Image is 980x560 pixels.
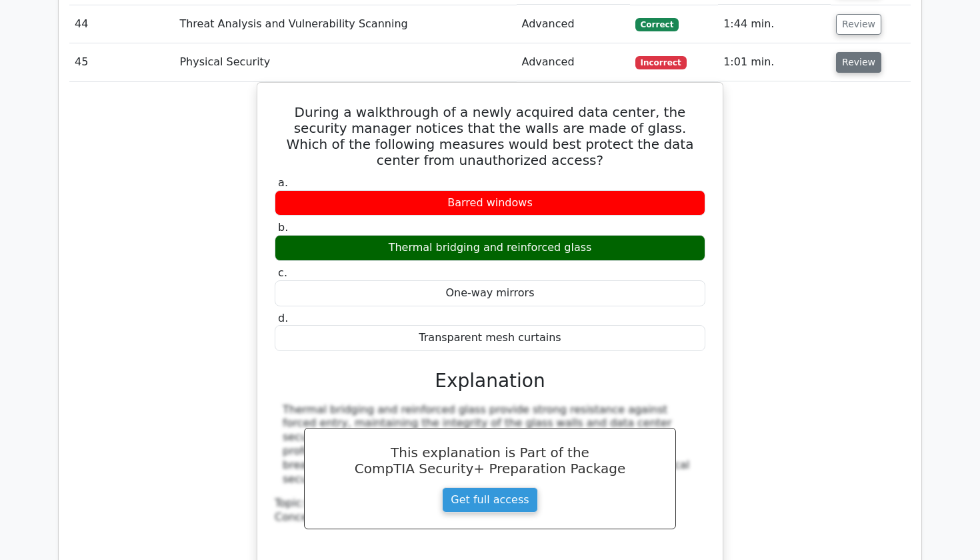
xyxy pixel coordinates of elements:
td: Advanced [517,43,630,81]
div: One-way mirrors [275,280,705,306]
h3: Explanation [283,370,697,392]
div: Thermal bridging and reinforced glass [275,235,705,261]
div: Transparent mesh curtains [275,325,705,351]
td: 45 [69,43,174,81]
h5: During a walkthrough of a newly acquired data center, the security manager notices that the walls... [273,104,707,168]
a: Get full access [442,487,537,513]
td: Threat Analysis and Vulnerability Scanning [174,5,516,43]
button: Review [836,52,881,73]
span: b. [278,221,288,234]
td: 1:01 min. [718,43,831,81]
td: Physical Security [174,43,516,81]
td: 44 [69,5,174,43]
td: 1:44 min. [718,5,831,43]
div: Barred windows [275,190,705,216]
td: Advanced [517,5,630,43]
button: Review [836,14,881,35]
span: Incorrect [635,56,687,69]
span: d. [278,312,288,324]
div: Thermal bridging and reinforced glass provide strong resistance against forced entry, maintaining... [283,403,697,487]
div: Topic: [275,497,705,511]
span: c. [278,266,287,279]
span: Correct [635,18,679,31]
div: Concept: [275,511,705,525]
span: a. [278,176,288,189]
